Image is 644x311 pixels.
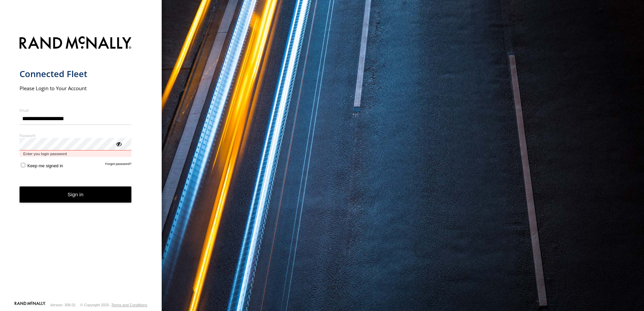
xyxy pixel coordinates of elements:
[27,163,63,168] span: Keep me signed in
[20,32,142,301] form: main
[50,303,76,307] div: Version: 308.01
[14,302,45,308] a: Visit our Website
[20,133,132,138] label: Password
[20,68,132,79] h1: Connected Fleet
[105,162,132,168] a: Forgot password?
[20,35,132,52] img: Rand McNally
[115,140,122,147] div: ViewPassword
[20,186,132,203] button: Sign in
[21,163,25,167] input: Keep me signed in
[80,303,147,307] div: © Copyright 2025 -
[20,150,132,157] span: Enter you login password
[20,108,132,113] label: Email
[20,85,132,92] h2: Please Login to Your Account
[111,303,147,307] a: Terms and Conditions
